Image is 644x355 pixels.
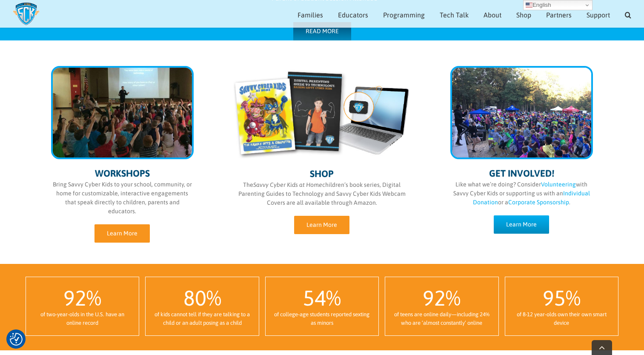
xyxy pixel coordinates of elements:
[526,2,532,9] img: en
[489,168,554,179] span: GET INVOLVED!
[183,286,206,310] span: 80
[541,181,576,188] a: Volunteering
[274,310,370,327] div: of college-age students reported sexting as minors
[494,215,549,234] a: Learn More
[446,286,461,310] span: %
[34,310,130,327] div: of two-year-olds in the U.S. have an online record
[514,310,610,327] div: of 8-12 year-olds own their own smart device
[10,333,23,346] img: Revisit consent button
[107,230,137,237] span: Learn More
[383,11,425,18] span: Programming
[338,11,368,18] span: Educators
[234,180,410,207] p: The children’s book series, Digital Parenting Guides to Technology and Savvy Cyber Kids Webcam Co...
[53,68,192,157] img: programming-sm
[452,68,591,157] img: get-involved-sm
[63,286,86,310] span: 92
[298,11,323,18] span: Families
[94,224,150,243] a: Learn More
[294,216,349,234] a: Learn More
[440,11,469,18] span: Tech Talk
[95,168,150,179] span: WORKSHOPS
[51,180,194,216] p: Bring Savvy Cyber Kids to your school, community, or home for customizable, interactive engagemen...
[253,181,322,188] i: Savvy Cyber Kids at Home
[326,286,341,310] span: %
[508,199,569,206] a: Corporate Sponsorship
[206,286,221,310] span: %
[306,221,337,229] span: Learn More
[546,11,572,18] span: Partners
[566,286,581,310] span: %
[516,11,531,18] span: Shop
[306,28,339,35] span: READ MORE
[293,22,351,40] a: READ MORE
[587,11,610,18] span: Support
[423,286,446,310] span: 92
[310,168,334,179] span: SHOP
[13,2,40,26] img: Savvy Cyber Kids Logo
[10,333,23,346] button: Consent Preferences
[154,310,250,327] div: of kids cannot tell if they are talking to a child or an adult posing as a child
[86,286,101,310] span: %
[394,310,489,327] div: of teens are online daily—including 24% who are ‘almost constantly’ online
[234,68,410,160] img: shop-sm
[543,286,566,310] span: 95
[450,180,593,207] p: Like what we’re doing? Consider with Savvy Cyber Kids or supporting us with an or a .
[303,286,326,310] span: 54
[506,221,537,228] span: Learn More
[484,11,501,18] span: About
